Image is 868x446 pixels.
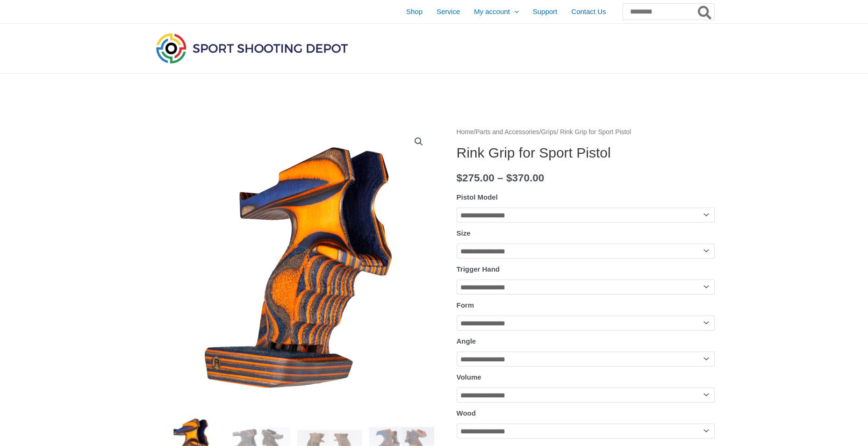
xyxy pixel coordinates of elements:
[457,409,476,417] label: Wood
[541,129,557,136] a: Grips
[457,172,463,184] span: $
[506,172,512,184] span: $
[457,373,481,381] label: Volume
[457,172,495,184] bdi: 275.00
[457,144,715,161] h1: Rink Grip for Sport Pistol
[457,129,474,136] a: Home
[457,193,498,201] label: Pistol Model
[497,172,503,184] span: –
[457,265,500,273] label: Trigger Hand
[696,4,714,20] button: Search
[457,126,715,138] nav: Breadcrumb
[506,172,544,184] bdi: 370.00
[457,337,476,345] label: Angle
[475,129,539,136] a: Parts and Accessories
[457,229,471,237] label: Size
[410,133,427,150] a: View full-screen image gallery
[457,301,474,309] label: Form
[154,31,350,65] img: Sport Shooting Depot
